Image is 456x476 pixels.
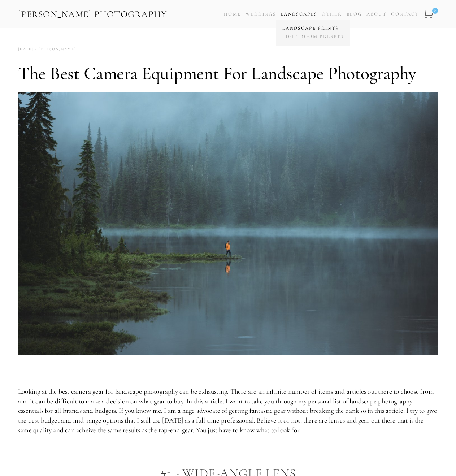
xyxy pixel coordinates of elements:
a: Weddings [246,11,276,17]
p: Looking at the best camera gear for landscape photography can be exhausting. There are an infinit... [18,387,438,435]
a: Contact [391,9,419,20]
a: Home [224,9,241,20]
a: [PERSON_NAME] [34,44,76,54]
a: [PERSON_NAME] Photography [17,6,168,22]
span: 0 [432,8,438,14]
a: Other [322,11,342,17]
a: Landscape Prints [281,24,346,33]
a: Landscapes [281,11,317,17]
time: [DATE] [18,44,34,54]
h1: The Best Camera Equipment for Landscape Photography [18,62,438,84]
a: About [366,9,386,20]
a: Lightroom Presets [281,33,346,41]
a: 0 items in cart [422,5,439,23]
a: Blog [347,9,362,20]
